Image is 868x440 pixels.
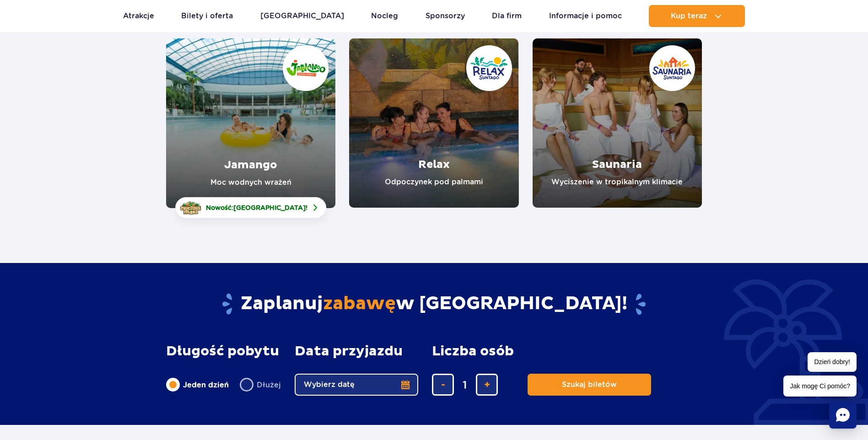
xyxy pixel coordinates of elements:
[166,292,702,316] h2: Zaplanuj w [GEOGRAPHIC_DATA]!
[166,343,702,396] form: Planowanie wizyty w Park of Poland
[533,38,702,208] a: Saunaria
[549,5,622,27] a: Informacje i pomoc
[454,374,476,396] input: liczba biletów
[783,376,857,397] span: Jak mogę Ci pomóc?
[562,381,617,389] span: Szukaj biletów
[476,374,498,396] button: dodaj bilet
[808,352,857,372] span: Dzień dobry!
[166,38,335,208] a: Jamango
[181,5,233,27] a: Bilety i oferta
[349,38,518,208] a: Relax
[175,197,326,218] a: Nowość:[GEOGRAPHIC_DATA]!
[829,401,857,429] div: Chat
[649,5,745,27] button: Kup teraz
[492,5,522,27] a: Dla firm
[528,374,651,396] button: Szukaj biletów
[371,5,398,27] a: Nocleg
[166,375,229,394] label: Jeden dzień
[295,343,403,359] span: Data przyjazdu
[671,12,707,20] span: Kup teraz
[432,374,454,396] button: usuń bilet
[166,343,279,359] span: Długość pobytu
[240,375,281,394] label: Dłużej
[323,292,396,315] span: zabawę
[426,5,465,27] a: Sponsorzy
[432,343,514,359] span: Liczba osób
[206,203,307,212] span: Nowość: !
[233,204,306,211] span: [GEOGRAPHIC_DATA]
[260,5,344,27] a: [GEOGRAPHIC_DATA]
[123,5,154,27] a: Atrakcje
[295,374,418,396] button: Wybierz datę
